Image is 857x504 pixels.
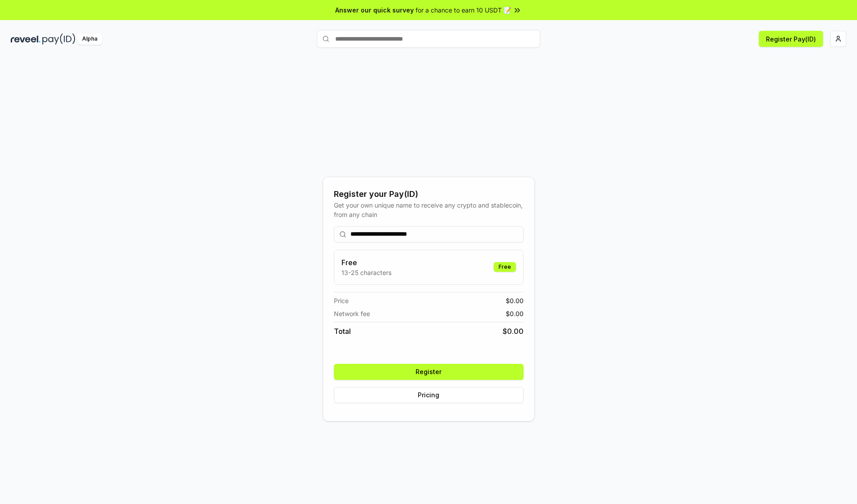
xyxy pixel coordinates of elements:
[334,188,524,200] div: Register your Pay(ID)
[341,268,391,277] p: 13-25 characters
[494,262,516,272] div: Free
[334,364,524,380] button: Register
[42,33,75,45] img: pay_id
[506,309,524,318] span: $ 0.00
[341,257,391,268] h3: Free
[11,33,41,45] img: reveel_dark
[334,296,349,305] span: Price
[506,296,524,305] span: $ 0.00
[416,5,511,15] span: for a chance to earn 10 USDT 📝
[334,309,370,318] span: Network fee
[503,326,524,337] span: $ 0.00
[77,33,102,45] div: Alpha
[334,200,524,219] div: Get your own unique name to receive any crypto and stablecoin, from any chain
[759,31,823,47] button: Register Pay(ID)
[335,5,414,15] span: Answer our quick survey
[334,326,351,337] span: Total
[334,387,524,403] button: Pricing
